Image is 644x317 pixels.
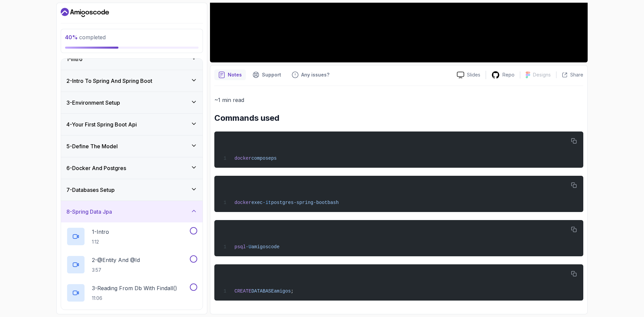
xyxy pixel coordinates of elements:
p: Slides [467,71,480,78]
span: docker [234,156,251,161]
a: Slides [451,71,486,78]
p: Share [570,71,583,78]
p: Repo [502,71,515,78]
h3: 7 - Databases Setup [66,186,115,194]
span: -it [263,200,271,205]
h3: 2 - Intro To Spring And Spring Boot [66,77,152,85]
p: 1 - Intro [92,228,109,236]
button: Feedback button [288,69,333,80]
button: 1-Intro [61,48,203,70]
span: docker [234,200,251,205]
p: Support [262,71,281,78]
button: 3-Environment Setup [61,92,203,113]
button: 3-Reading From Db With Findall()11:06 [66,283,197,302]
h3: 4 - Your First Spring Boot Api [66,120,137,128]
p: Notes [228,71,242,78]
span: amigos [274,288,291,294]
button: Support button [249,69,285,80]
span: exec [251,200,263,205]
a: Repo [486,71,520,79]
span: psql [234,244,246,250]
h3: 5 - Define The Model [66,142,118,150]
h3: 6 - Docker And Postgres [66,164,126,172]
button: 5-Define The Model [61,136,203,157]
h3: 3 - Environment Setup [66,99,120,107]
p: Any issues? [301,71,329,78]
span: DATABASE [251,288,274,294]
p: Designs [533,71,551,78]
p: 2 - @Entity And @Id [92,256,140,264]
span: bash [327,200,339,205]
span: amigoscode [251,244,279,250]
p: 3:57 [92,267,140,273]
h3: 8 - Spring Data Jpa [66,208,112,216]
span: completed [65,34,106,41]
span: postgres-spring-boot [271,200,327,205]
button: Share [556,71,583,78]
button: 8-Spring Data Jpa [61,201,203,222]
p: 11:06 [92,295,177,302]
p: 1:12 [92,239,109,245]
button: 1-Intro1:12 [66,227,197,246]
span: ps [271,156,277,161]
button: notes button [214,69,246,80]
a: Dashboard [61,7,109,18]
h2: Commands used [214,113,583,123]
span: CREATE [234,288,251,294]
span: compose [251,156,271,161]
span: ; [291,288,293,294]
button: 6-Docker And Postgres [61,157,203,179]
button: 4-Your First Spring Boot Api [61,114,203,135]
button: 7-Databases Setup [61,179,203,201]
span: -U [246,244,252,250]
button: 2-Intro To Spring And Spring Boot [61,70,203,92]
span: 40 % [65,34,78,41]
button: 2-@Entity And @Id3:57 [66,255,197,274]
p: ~1 min read [214,95,583,105]
p: 3 - Reading From Db With Findall() [92,284,177,292]
h3: 1 - Intro [66,55,83,63]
